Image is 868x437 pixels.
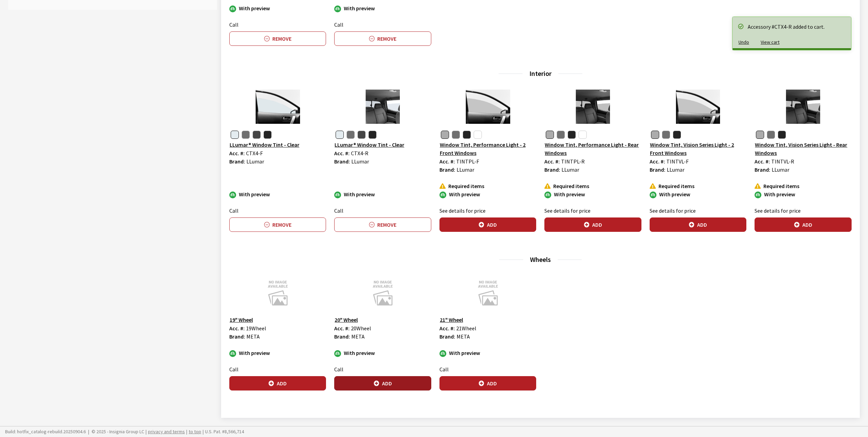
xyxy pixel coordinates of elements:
[334,365,343,373] label: Call
[439,157,455,165] label: Acc. #:
[229,315,253,324] button: 19" Wheel
[544,182,641,190] div: Required items
[650,217,746,232] button: Add
[755,165,770,174] label: Brand:
[334,276,431,310] img: Image for 20&quot; Wheel
[544,217,641,232] button: Add
[452,131,460,139] button: Window Tint 35%
[334,315,358,324] button: 20" Wheel
[229,157,245,165] label: Brand:
[439,207,486,215] label: See details for price
[229,4,326,12] div: With preview
[456,325,476,332] span: 21Wheel
[146,428,147,435] span: |
[242,131,250,139] button: Light
[334,207,343,215] label: Call
[351,333,365,340] span: META
[439,182,536,190] div: Required items
[351,158,369,165] span: LLumar
[544,157,560,165] label: Acc. #:
[229,31,326,46] button: Remove
[334,140,405,149] button: LLumar® Window Tint - Clear
[650,182,746,190] div: Required items
[334,349,431,357] div: With preview
[650,157,665,165] label: Acc. #:
[733,36,755,48] button: Undo
[561,158,585,165] span: TINTPL-R
[351,325,371,332] span: 20Wheel
[229,90,326,124] img: Image for LLumar® Window Tint - Clear
[650,190,746,198] div: With preview
[229,68,852,79] h3: Interior
[229,149,245,157] label: Acc. #:
[439,140,536,157] button: Window Tint, Performance Light - 2 Front Windows
[229,324,245,332] label: Acc. #:
[253,131,261,139] button: Medium
[544,90,641,124] img: Image for Window Tint, Performance Light - Rear Windows
[650,90,746,124] img: Image for Window Tint, Vision Series Light - 2 Front Windows
[544,165,560,174] label: Brand:
[229,254,852,265] h3: Wheels
[755,190,851,198] div: With preview
[229,276,326,310] img: Image for 19&quot; Wheel
[457,333,470,340] span: META
[756,131,764,139] button: Window Tint 60%
[439,332,455,341] label: Brand:
[334,90,431,124] img: Image for LLumar® Window Tint - Clear
[334,190,431,198] div: With preview
[246,325,266,332] span: 19Wheel
[229,332,245,341] label: Brand:
[148,428,185,435] a: privacy and terms
[334,332,350,341] label: Brand:
[92,428,144,435] span: © 2025 - Insignia Group LC
[229,190,326,198] div: With preview
[463,131,471,139] button: Window Tint 10%
[246,150,263,157] span: CTX4-F
[579,131,587,139] button: Clear Blue
[334,31,431,46] button: Remove
[557,131,565,139] button: Window Tint 35%
[474,131,482,139] button: Clear Blue
[229,376,326,390] button: Add
[439,365,449,373] label: Call
[439,190,536,198] div: With preview
[246,158,264,165] span: LLumar
[334,376,431,390] button: Add
[544,207,591,215] label: See details for price
[229,140,300,149] button: LLumar® Window Tint - Clear
[439,276,536,310] img: Image for 21&quot; Wheel
[189,428,201,435] a: to top
[755,90,851,124] img: Image for Window Tint, Vision Series Light - Rear Windows
[5,428,86,435] span: Build: hotfix_catalog-rebuild.20250904.6
[246,333,260,340] span: META
[755,207,801,215] label: See details for price
[203,428,204,435] span: |
[368,131,377,139] button: Dark
[650,140,746,157] button: Window Tint, Vision Series Light - 2 Front Windows
[772,166,789,173] span: LLumar
[650,165,665,174] label: Brand:
[673,131,681,139] button: Window Tint 10%
[755,36,785,48] button: View cart
[186,428,187,435] span: |
[755,140,851,157] button: Window Tint, Vision Series Light - Rear Windows
[544,190,641,198] div: With preview
[334,21,343,29] label: Call
[347,131,355,139] button: Light
[662,131,670,139] button: Window Tint 35%
[229,217,326,232] button: Remove
[650,207,696,215] label: See details for price
[334,324,350,332] label: Acc. #:
[229,349,326,357] div: With preview
[755,157,770,165] label: Acc. #:
[229,207,239,215] label: Call
[357,131,366,139] button: Medium
[456,158,479,165] span: TINTPL-F
[263,131,272,139] button: Dark
[439,217,536,232] button: Add
[667,166,684,173] span: LLumar
[561,166,579,173] span: LLumar
[334,217,431,232] button: Remove
[544,140,641,157] button: Window Tint, Performance Light - Rear Windows
[778,131,786,139] button: Window Tint 10%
